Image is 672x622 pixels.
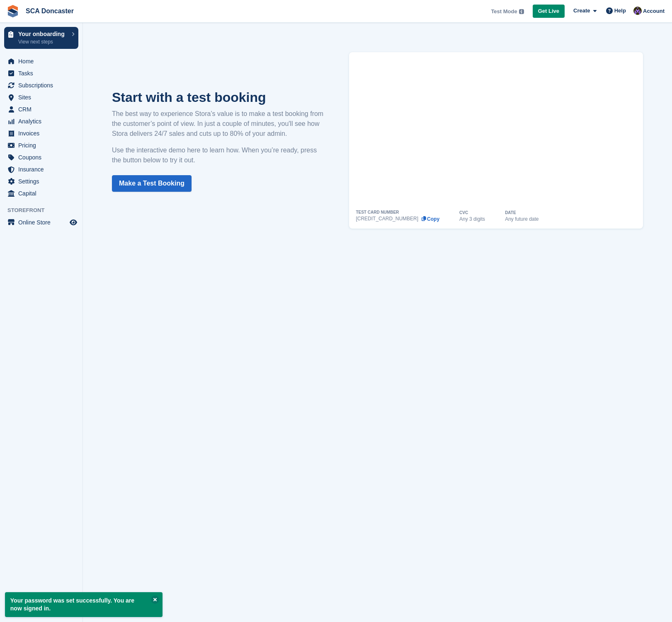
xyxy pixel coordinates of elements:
a: menu [4,152,78,163]
div: TEST CARD NUMBER [356,210,399,215]
span: Create [573,7,590,15]
img: Ross Chapman [633,7,642,15]
strong: Start with a test booking [112,90,266,105]
span: Settings [18,176,68,187]
span: Insurance [18,164,68,175]
a: menu [4,80,78,91]
a: menu [4,116,78,127]
a: Preview store [68,217,78,227]
span: Coupons [18,152,68,163]
span: Tasks [18,68,68,79]
img: stora-icon-8386f47178a22dfd0bd8f6a31ec36ba5ce8667c1dd55bd0f319d3a0aa187defe.svg [7,5,19,17]
div: CVC [459,211,468,215]
span: Capital [18,188,68,199]
span: Pricing [18,140,68,151]
span: Online Store [18,217,68,228]
div: DATE [505,211,516,215]
button: Copy [421,216,439,222]
a: Your onboarding View next steps [4,27,78,49]
a: menu [4,217,78,228]
div: Any future date [505,217,539,222]
span: Sites [18,92,68,103]
p: Your password was set successfully. You are now signed in. [5,592,163,617]
p: View next steps [18,38,68,46]
a: Make a Test Booking [112,175,192,192]
a: menu [4,176,78,187]
a: menu [4,188,78,199]
a: menu [4,128,78,139]
p: Use the interactive demo here to learn how. When you’re ready, press the button below to try it out. [112,145,324,165]
a: menu [4,164,78,175]
a: menu [4,68,78,79]
span: Account [643,7,665,15]
span: Help [614,7,626,15]
span: Subscriptions [18,80,68,91]
a: menu [4,104,78,115]
a: menu [4,55,78,67]
div: Any 3 digits [459,217,485,222]
div: [CREDIT_CARD_NUMBER] [356,216,418,221]
iframe: How to Place a Test Booking [356,52,636,210]
img: icon-info-grey-7440780725fd019a000dd9b08b2336e03edf1995a4989e88bcd33f0948082b44.svg [519,9,524,14]
span: Test Mode [491,7,517,16]
a: Get Live [533,5,565,18]
p: The best way to experience Stora’s value is to make a test booking from the customer’s point of v... [112,109,324,139]
span: Home [18,55,68,67]
span: Invoices [18,128,68,139]
a: menu [4,92,78,103]
a: menu [4,140,78,151]
p: Your onboarding [18,31,68,37]
span: CRM [18,104,68,115]
span: Get Live [538,7,559,15]
span: Storefront [7,206,82,215]
a: SCA Doncaster [22,4,77,18]
span: Analytics [18,116,68,127]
